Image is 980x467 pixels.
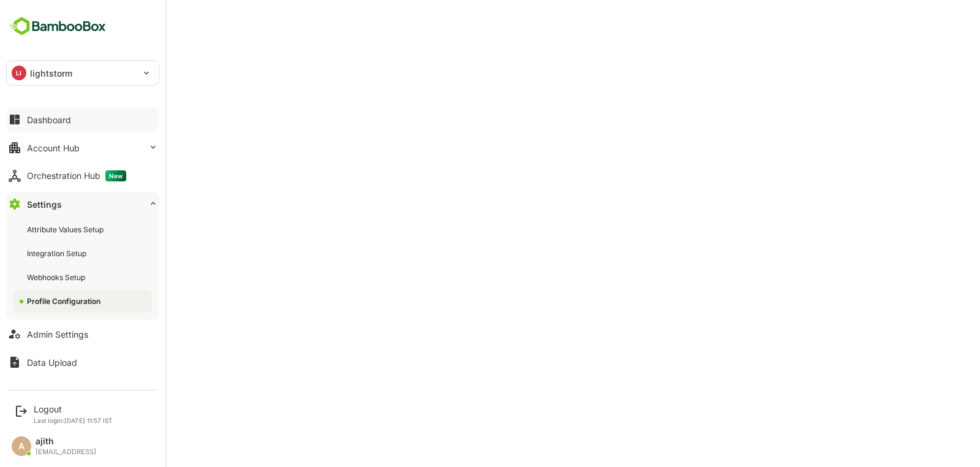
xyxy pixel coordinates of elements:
[27,248,89,259] div: Integration Setup
[27,224,106,235] div: Attribute Values Setup
[7,61,159,85] div: LIlightstorm
[6,322,159,346] button: Admin Settings
[27,199,62,210] div: Settings
[6,135,159,160] button: Account Hub
[27,143,80,153] div: Account Hub
[27,329,88,340] div: Admin Settings
[34,404,113,414] div: Logout
[30,67,72,80] p: lightstorm
[6,107,159,132] button: Dashboard
[12,66,26,80] div: LI
[27,272,88,283] div: Webhooks Setup
[27,170,126,181] div: Orchestration Hub
[6,350,159,374] button: Data Upload
[27,115,71,125] div: Dashboard
[36,436,96,447] div: ajith
[36,448,96,456] div: [EMAIL_ADDRESS]
[27,357,77,368] div: Data Upload
[34,417,113,424] p: Last login: [DATE] 11:57 IST
[6,164,159,188] button: Orchestration HubNew
[27,296,103,306] div: Profile Configuration
[6,192,159,216] button: Settings
[6,15,110,38] img: BambooboxFullLogoMark.5f36c76dfaba33ec1ec1367b70bb1252.svg
[105,170,126,181] span: New
[12,436,31,456] div: A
